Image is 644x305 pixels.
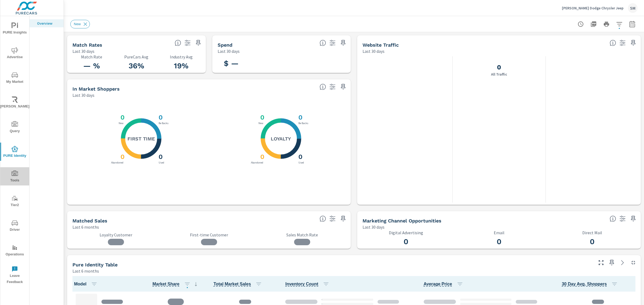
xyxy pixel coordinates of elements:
[152,281,199,287] span: Market Share
[70,20,90,28] div: New
[250,161,264,164] p: Abandoned
[2,170,28,184] span: Tools
[119,153,125,161] h3: 0
[72,268,99,274] p: Last 6 months
[0,16,29,287] div: nav menu
[297,114,302,121] h3: 0
[339,83,347,91] span: Save this to your personalized report
[152,281,180,287] span: Model sales / Total Market Sales. [Market = within dealer PMA (or 60 miles if no PMA is defined) ...
[175,40,181,46] span: Match rate: % of Identifiable Traffic. Pure Identity avg: Avg match rate of all PURE Identity cus...
[118,122,125,125] p: New
[601,19,612,29] button: Print Report
[72,61,111,70] h3: — %
[71,22,84,26] span: New
[72,42,102,48] h5: Match Rates
[158,153,163,161] h3: 0
[158,114,163,121] h3: 0
[218,42,232,48] h5: Spend
[158,161,165,164] p: Used
[2,47,28,60] span: Advertise
[2,96,28,110] span: [PERSON_NAME]
[628,3,638,13] div: SM
[456,237,542,246] h3: 0
[117,61,156,70] h3: 36%
[629,258,638,267] button: Minimize Widget
[119,114,125,121] h3: 0
[2,23,28,36] span: PURE Insights
[2,220,28,233] span: Driver
[117,54,156,59] p: PureCars Avg
[30,19,64,27] div: Overview
[424,281,452,287] span: Average Internet price per model across the market vs dealership.
[158,122,170,125] p: Be Backs
[363,230,449,235] p: Digital Advertising
[2,244,28,258] span: Operations
[110,161,125,164] p: Abandoned
[72,48,94,54] p: Last 30 days
[629,39,638,47] span: Save this to your personalized report
[2,195,28,208] span: Tier2
[37,21,59,26] p: Overview
[285,281,331,287] span: Inventory Count
[618,258,627,267] a: See more details in report
[549,237,635,246] h3: 0
[162,61,200,70] h3: 19%
[339,39,347,47] span: Save this to your personalized report
[610,215,616,222] span: Matched shoppers that can be exported to each channel type. This is targetable traffic.
[297,122,309,125] p: Be Backs
[2,146,28,159] span: PURE Identity
[363,42,399,48] h5: Website Traffic
[608,258,616,267] span: Save this to your personalized report
[597,258,605,267] button: Make Fullscreen
[629,214,638,223] span: Save this to your personalized report
[259,114,264,121] h3: 0
[363,224,385,230] p: Last 30 days
[72,86,120,92] h5: In Market Shoppers
[166,232,252,237] p: First-time Customer
[72,92,94,98] p: Last 30 days
[424,281,465,287] span: Average Price
[162,54,200,59] p: Industry Avg
[339,214,347,223] span: Save this to your personalized report
[194,39,203,47] span: Save this to your personalized report
[562,281,620,287] span: 30 Day Avg. Shoppers
[257,122,264,125] p: New
[610,40,616,46] span: All traffic is the data we start with. It’s unique personas over a 30-day period. We don’t consid...
[320,84,326,90] span: Loyalty: Matched has purchased from the dealership before and has exhibited a preference through ...
[562,6,624,10] p: [PERSON_NAME] Dodge Chrysler Jeep
[72,232,159,237] p: Loyalty Customer
[72,262,118,267] h5: Pure Identity Table
[214,281,251,287] span: Total sales for that model within the set market.
[72,218,107,224] h5: Matched Sales
[320,215,326,222] span: Loyalty: Matches that have purchased from the dealership before and purchased within the timefram...
[363,237,449,246] h3: 0
[2,72,28,85] span: My Market
[218,48,240,54] p: Last 30 days
[2,266,28,285] span: Leave Feedback
[627,19,638,29] button: Select Date Range
[588,19,599,29] button: "Export Report to PDF"
[363,218,441,224] h5: Marketing Channel Opportunities
[297,161,305,164] p: Used
[285,281,318,287] span: Count of Unique Inventory from websites within the market.
[297,153,302,161] h3: 0
[214,281,264,287] span: Total Market Sales
[2,121,28,134] span: Query
[72,224,99,230] p: Last 6 months
[271,136,291,142] h5: Loyalty
[74,281,100,287] span: Model
[549,230,635,235] p: Direct Mail
[456,230,542,235] p: Email
[127,136,155,142] h5: First Time
[72,54,111,59] p: Match Rate
[562,281,607,287] span: PURE Identity shoppers interested in that specific model.
[259,232,345,237] p: Sales Match Rate
[363,48,385,54] p: Last 30 days
[614,19,625,29] button: Apply Filters
[218,59,245,68] h3: $ —
[259,153,264,161] h3: 0
[320,40,326,46] span: Total PureCars DigAdSpend. Data sourced directly from the Ad Platforms. Non-Purecars DigAd client...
